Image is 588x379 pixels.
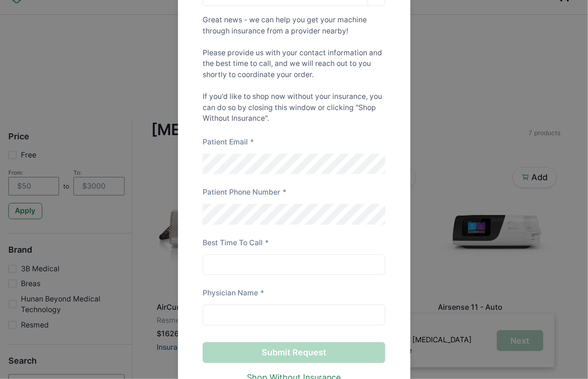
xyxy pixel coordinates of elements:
[203,237,268,248] label: Best Time To Call
[203,137,253,148] label: Patient Email
[203,288,264,299] label: Physician Name
[203,342,385,363] button: Submit Request
[203,187,286,198] label: Patient Phone Number
[203,14,385,124] p: Great news - we can help you get your machine through insurance from a provider nearby! Please pr...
